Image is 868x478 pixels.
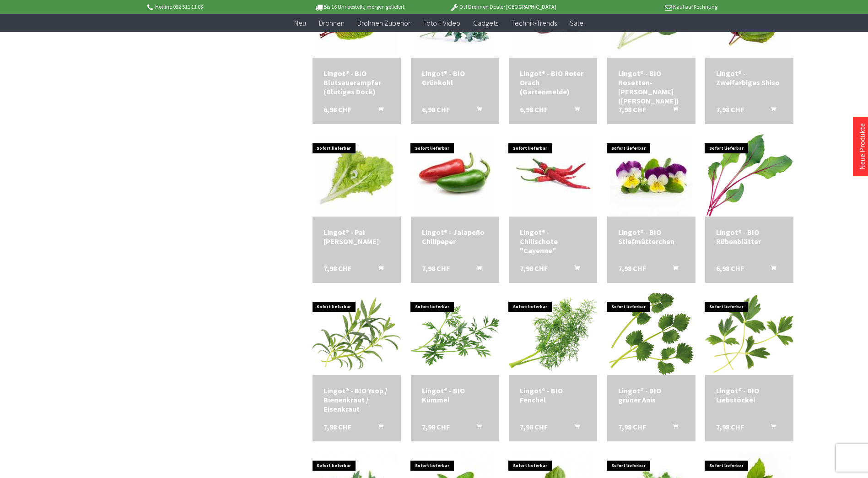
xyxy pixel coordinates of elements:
button: In den Warenkorb [662,422,684,434]
div: Lingot® - BIO Roter Orach (Gartenmelde) [520,69,586,96]
div: Lingot® - BIO Ysop / Bienenkraut / Eisenkraut [323,386,390,413]
button: In den Warenkorb [563,422,585,434]
span: 6,98 CHF [716,264,744,273]
img: Lingot® - BIO Ysop / Bienenkraut / Eisenkraut [313,297,401,370]
a: Drohnen Zubehör [351,14,417,33]
button: In den Warenkorb [367,105,389,117]
a: Lingot® - BIO Fenchel 7,98 CHF In den Warenkorb [520,386,586,404]
span: 6,98 CHF [520,105,548,114]
a: Lingot® - Zweifarbiges Shiso 7,98 CHF In den Warenkorb [716,69,782,87]
span: Foto + Video [423,18,460,27]
button: In den Warenkorb [465,264,487,276]
a: Lingot® - Jalapeño Chilipeper 7,98 CHF In den Warenkorb [422,228,488,246]
button: In den Warenkorb [662,264,684,276]
div: Lingot® - BIO Stiefmütterchen [618,228,685,246]
img: Lingot® - Pai Tsai Blattsenf [315,134,398,217]
span: 6,98 CHF [422,105,450,114]
div: Lingot® - BIO Rübenblätter [716,228,782,246]
span: 7,98 CHF [520,422,548,431]
a: Technik-Trends [505,14,563,33]
img: Lingot® - BIO Liebstöckel [705,295,793,373]
span: 7,98 CHF [323,422,351,431]
a: Lingot® - BIO Roter Orach (Gartenmelde) 6,98 CHF In den Warenkorb [520,69,586,96]
a: Lingot® - BIO Rübenblätter 6,98 CHF In den Warenkorb [716,228,782,246]
p: Kauf auf Rechnung [575,1,717,12]
button: In den Warenkorb [367,422,389,434]
a: Lingot® - BIO Rosetten-[PERSON_NAME] ([PERSON_NAME]) 7,98 CHF In den Warenkorb [618,69,685,105]
a: Lingot® - Pai [PERSON_NAME] 7,98 CHF In den Warenkorb [323,228,390,246]
button: In den Warenkorb [760,264,782,276]
button: In den Warenkorb [760,422,782,434]
img: Lingot® - BIO Stiefmütterchen [610,134,692,217]
button: In den Warenkorb [760,105,782,117]
a: Lingot® - BIO grüner Anis 7,98 CHF In den Warenkorb [618,386,685,404]
span: Technik-Trends [511,18,557,27]
a: Neue Produkte [857,123,867,170]
div: Lingot® - BIO Liebstöckel [716,386,782,404]
span: 7,98 CHF [323,264,351,273]
span: 7,98 CHF [716,422,744,431]
a: Foto + Video [417,14,467,33]
a: Lingot® - BIO Kümmel 7,98 CHF In den Warenkorb [422,386,488,404]
a: Drohnen [313,14,351,33]
div: Lingot® - BIO grüner Anis [618,386,685,404]
span: 7,98 CHF [618,264,646,273]
img: Lingot® - Jalapeño Chilipeper [414,134,496,217]
span: Drohnen Zubehör [357,18,410,27]
p: Hotline 032 511 11 03 [146,1,289,12]
span: Neu [294,18,306,27]
img: Lingot® - BIO Fenchel [509,296,597,371]
span: 7,98 CHF [618,105,646,114]
button: In den Warenkorb [465,422,487,434]
a: Lingot® - Chilischote "Cayenne" 7,98 CHF In den Warenkorb [520,228,586,255]
button: In den Warenkorb [563,105,585,117]
div: Lingot® - Zweifarbiges Shiso [716,69,782,87]
a: Neu [288,14,313,33]
span: 6,98 CHF [323,105,351,114]
div: Lingot® - Jalapeño Chilipeper [422,228,488,246]
button: In den Warenkorb [563,264,585,276]
a: Lingot® - BIO Liebstöckel 7,98 CHF In den Warenkorb [716,386,782,404]
p: Bis 16 Uhr bestellt, morgen geliefert. [289,1,431,12]
div: Lingot® - BIO Rosetten-[PERSON_NAME] ([PERSON_NAME]) [618,69,685,105]
a: Sale [563,14,590,33]
p: DJI Drohnen Dealer [GEOGRAPHIC_DATA] [431,1,574,12]
a: Lingot® - BIO Ysop / Bienenkraut / Eisenkraut 7,98 CHF In den Warenkorb [323,386,390,413]
div: Lingot® - Chilischote "Cayenne" [520,228,586,255]
span: Sale [570,18,583,27]
button: In den Warenkorb [465,105,487,117]
span: 7,98 CHF [422,264,450,273]
img: Lingot® - BIO grüner Anis [609,293,694,375]
a: Gadgets [467,14,505,33]
img: Lingot® - BIO Kümmel [411,302,499,366]
span: Drohnen [319,18,345,27]
a: Lingot® - BIO Grünkohl 6,98 CHF In den Warenkorb [422,69,488,87]
a: Lingot® - BIO Blutsauerampfer (Blutiges Dock) 6,98 CHF In den Warenkorb [323,69,390,96]
span: 7,98 CHF [422,422,450,431]
div: Lingot® - BIO Fenchel [520,386,586,404]
div: Lingot® - BIO Blutsauerampfer (Blutiges Dock) [323,69,390,96]
span: Gadgets [473,18,498,27]
span: 7,98 CHF [520,264,548,273]
button: In den Warenkorb [367,264,389,276]
div: Lingot® - BIO Kümmel [422,386,488,404]
span: 7,98 CHF [618,422,646,431]
img: Lingot® - BIO Rübenblätter [706,134,793,217]
button: In den Warenkorb [662,105,684,117]
div: Lingot® - Pai [PERSON_NAME] [323,228,390,246]
div: Lingot® - BIO Grünkohl [422,69,488,87]
a: Lingot® - BIO Stiefmütterchen 7,98 CHF In den Warenkorb [618,228,685,246]
span: 7,98 CHF [716,105,744,114]
img: Lingot® - Chilischote "Cayenne" [512,134,594,217]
